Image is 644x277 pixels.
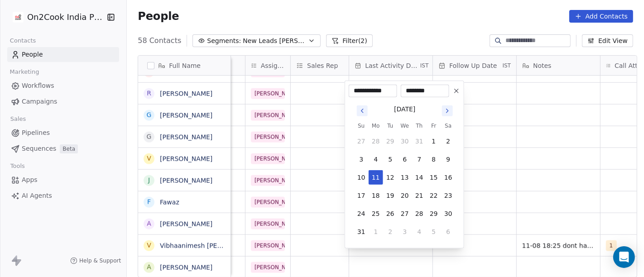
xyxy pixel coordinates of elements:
button: 28 [412,206,427,221]
button: 23 [441,188,456,203]
th: Wednesday [398,121,412,130]
th: Sunday [354,121,369,130]
button: 1 [427,134,441,148]
th: Thursday [412,121,427,130]
button: 13 [398,170,412,185]
button: 3 [354,152,369,167]
button: 26 [383,206,398,221]
button: 14 [412,170,427,185]
button: 27 [354,134,369,148]
button: 15 [427,170,441,185]
button: 21 [412,188,427,203]
button: 17 [354,188,369,203]
button: 12 [383,170,398,185]
div: [DATE] [394,105,415,114]
button: 22 [427,188,441,203]
button: 9 [441,152,456,167]
button: 4 [369,152,383,167]
button: 28 [369,134,383,148]
button: 25 [369,206,383,221]
button: 18 [369,188,383,203]
button: 20 [398,188,412,203]
button: 6 [398,152,412,167]
button: 30 [441,206,456,221]
button: 3 [398,224,412,239]
button: 2 [383,224,398,239]
button: Go to next month [441,105,454,117]
button: 19 [383,188,398,203]
th: Tuesday [383,121,398,130]
button: 24 [354,206,369,221]
button: 11 [369,170,383,185]
button: 5 [383,152,398,167]
th: Monday [369,121,383,130]
button: 31 [354,224,369,239]
button: Go to previous month [356,105,369,117]
button: 8 [427,152,441,167]
button: 27 [398,206,412,221]
button: 1 [369,224,383,239]
th: Friday [427,121,441,130]
button: 7 [412,152,427,167]
button: 10 [354,170,369,185]
button: 29 [383,134,398,148]
button: 2 [441,134,456,148]
th: Saturday [441,121,456,130]
button: 6 [441,224,456,239]
button: 31 [412,134,427,148]
button: 5 [427,224,441,239]
button: 4 [412,224,427,239]
button: 30 [398,134,412,148]
button: 29 [427,206,441,221]
button: 16 [441,170,456,185]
